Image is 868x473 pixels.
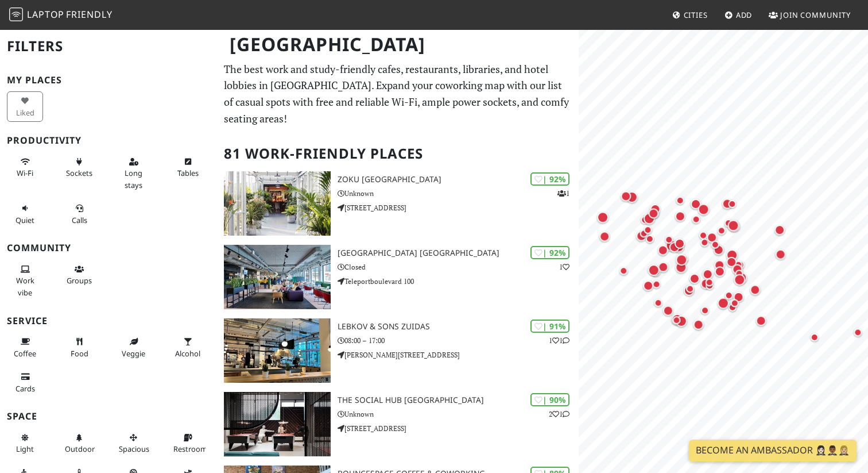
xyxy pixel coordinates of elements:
span: Coffee [14,348,36,359]
div: Map marker [624,189,640,205]
span: Work-friendly tables [177,168,199,178]
button: Alcohol [170,332,206,363]
div: Map marker [650,277,664,291]
div: Map marker [667,240,682,255]
div: Map marker [683,282,697,295]
div: | 92% [530,172,569,186]
button: Restroom [170,428,206,459]
div: Map marker [725,197,739,211]
div: Map marker [662,233,676,247]
span: Power sockets [66,168,92,178]
span: Join Community [780,10,851,20]
div: Map marker [734,257,747,271]
button: Light [7,428,43,459]
div: Map marker [724,247,740,263]
div: Map marker [634,228,649,243]
p: [STREET_ADDRESS] [338,202,579,213]
div: Map marker [646,262,662,278]
div: Map marker [595,209,611,225]
h3: Productivity [7,135,210,146]
a: Join Community [764,5,855,25]
span: Stable Wi-Fi [17,168,33,178]
div: Map marker [703,275,716,289]
div: Map marker [673,313,689,329]
span: Add [736,10,753,20]
div: Map marker [700,267,715,282]
p: [STREET_ADDRESS] [338,423,579,434]
button: Cards [7,367,43,398]
div: Map marker [649,262,662,276]
div: Map marker [643,232,657,245]
div: Map marker [851,325,865,339]
div: Map marker [733,267,746,280]
button: Tables [170,152,206,183]
h3: Zoku [GEOGRAPHIC_DATA] [338,175,579,184]
p: Unknown [338,409,579,420]
div: Map marker [648,264,663,279]
p: 1 1 [549,335,569,346]
div: Map marker [656,259,671,274]
p: Closed [338,262,579,272]
div: | 91% [530,320,569,333]
span: Group tables [67,275,92,286]
div: Map marker [673,194,687,207]
div: Map marker [617,264,630,278]
div: Map marker [641,223,654,237]
div: Map marker [641,210,657,226]
div: Map marker [722,216,735,230]
div: Map marker [673,259,689,275]
div: Map marker [808,330,821,344]
img: The Social Hub Amsterdam City [224,392,331,456]
img: Lebkov & Sons Zuidas [224,318,331,383]
h3: The Social Hub [GEOGRAPHIC_DATA] [338,395,579,405]
div: Map marker [703,279,716,293]
button: Sockets [61,152,98,183]
div: Map marker [712,257,727,272]
button: Outdoor [61,428,98,459]
a: Aristo Meeting Center Amsterdam | 92% 1 [GEOGRAPHIC_DATA] [GEOGRAPHIC_DATA] Closed Teleportboulev... [217,245,579,309]
button: Calls [61,199,98,229]
div: Map marker [733,270,749,286]
img: Zoku Amsterdam [224,171,331,236]
h3: Community [7,243,210,253]
a: Zoku Amsterdam | 92% 1 Zoku [GEOGRAPHIC_DATA] Unknown [STREET_ADDRESS] [217,171,579,236]
div: Map marker [677,252,691,266]
div: Map marker [725,217,741,233]
span: People working [16,275,34,297]
span: Outdoor area [65,444,95,454]
a: Cities [668,5,712,25]
img: Aristo Meeting Center Amsterdam [224,245,331,309]
button: Wi-Fi [7,152,43,183]
button: Spacious [115,428,152,459]
span: Veggie [122,348,145,359]
div: Map marker [698,303,712,317]
div: Map marker [696,201,712,217]
div: Map marker [697,236,711,249]
div: Map marker [731,271,747,287]
div: Map marker [652,296,665,310]
span: Video/audio calls [72,215,87,225]
a: LaptopFriendly LaptopFriendly [9,5,113,25]
div: Map marker [773,247,788,262]
div: Map marker [648,207,662,221]
div: | 90% [530,393,569,406]
span: Food [71,348,88,359]
div: Map marker [673,252,689,268]
div: Map marker [637,226,651,240]
div: Map marker [730,262,745,276]
div: Map marker [698,276,713,291]
p: 1 [557,188,569,199]
div: Map marker [670,313,684,327]
div: Map marker [669,312,685,328]
div: | 92% [530,246,569,259]
div: Map marker [688,197,703,211]
p: [PERSON_NAME][STREET_ADDRESS] [338,349,579,360]
h2: 81 Work-Friendly Places [224,136,572,171]
div: Map marker [673,209,688,224]
div: Map marker [597,229,612,244]
h1: [GEOGRAPHIC_DATA] [220,29,576,60]
h2: Filters [7,29,210,64]
div: Map marker [648,202,662,217]
div: Map marker [728,296,742,310]
span: Alcohol [175,348,200,359]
